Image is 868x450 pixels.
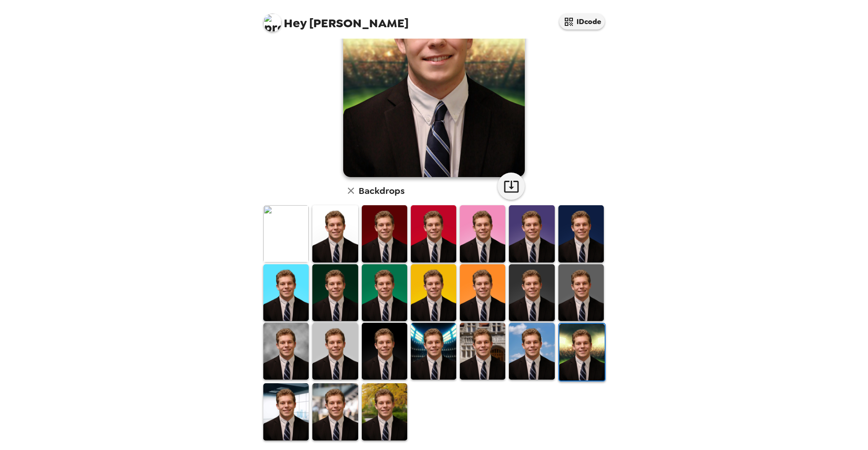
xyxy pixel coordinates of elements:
[359,183,404,198] h6: Backdrops
[263,14,281,32] img: profile pic
[284,15,306,31] span: Hey
[559,14,605,30] button: IDcode
[263,205,309,262] img: Original
[263,9,409,30] span: [PERSON_NAME]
